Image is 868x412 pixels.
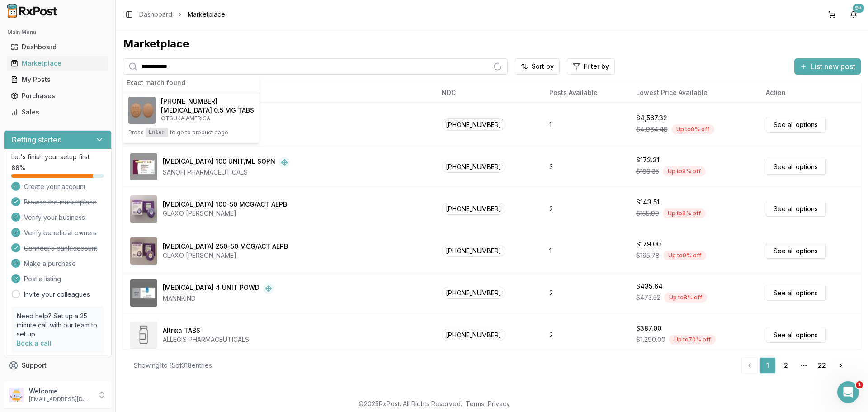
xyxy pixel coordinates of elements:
[466,400,484,407] a: Terms
[24,275,61,284] span: Post a listing
[188,10,225,19] span: Marketplace
[442,287,505,299] span: [PHONE_NUMBER]
[17,312,99,339] p: Need help? Set up a 25 minute call with our team to set up.
[766,243,826,259] a: See all options
[832,357,850,374] a: Go to next page
[778,357,794,374] a: 2
[636,167,659,176] span: $189.35
[29,387,92,396] p: Welcome
[636,293,660,302] span: $473.52
[163,200,287,209] div: [MEDICAL_DATA] 100-50 MCG/ACT AEPB
[488,400,510,407] a: Privacy
[163,326,200,335] div: Altrixa TABS
[11,59,104,68] div: Marketplace
[130,322,157,349] img: Altrixa TABS
[442,329,505,341] span: [PHONE_NUMBER]
[636,251,660,260] span: $195.78
[11,91,104,100] div: Purchases
[636,282,663,291] div: $435.64
[542,82,628,104] th: Posts Available
[24,213,85,222] span: Verify your business
[636,156,660,165] div: $172.31
[11,43,104,52] div: Dashboard
[134,361,212,370] div: Showing 1 to 15 of 318 entries
[130,279,157,307] img: Afrezza 4 UNIT POWD
[4,105,112,119] button: Sales
[766,201,826,217] a: See all options
[542,230,628,272] td: 1
[123,37,861,51] div: Marketplace
[542,272,628,314] td: 2
[434,82,542,104] th: NDC
[128,129,144,136] span: Press
[442,118,505,131] span: [PHONE_NUMBER]
[636,114,667,123] div: $4,567.32
[766,327,826,343] a: See all options
[11,134,62,145] h3: Getting started
[163,242,288,251] div: [MEDICAL_DATA] 250-50 MCG/ACT AEPB
[163,283,259,294] div: [MEDICAL_DATA] 4 UNIT POWD
[170,129,228,136] span: to go to product page
[837,381,859,403] iframe: Intercom live chat
[567,58,615,75] button: Filter by
[794,63,861,72] a: List new post
[139,10,225,19] nav: breadcrumb
[629,82,759,104] th: Lowest Price Available
[814,357,830,374] a: 22
[846,7,861,22] button: 9+
[123,91,259,143] button: Rexulti 0.5 MG TABS[PHONE_NUMBER][MEDICAL_DATA] 0.5 MG TABSOTSUKA AMERICAPressEnterto go to produ...
[4,357,112,374] button: Support
[24,290,90,299] a: Invite your colleagues
[766,285,826,301] a: See all options
[130,153,157,180] img: Admelog SoloStar 100 UNIT/ML SOPN
[7,39,108,55] a: Dashboard
[163,294,274,303] div: MANNKIND
[636,324,661,333] div: $387.00
[515,58,560,75] button: Sort by
[22,377,52,386] span: Feedback
[123,82,434,104] th: Drug Name
[128,97,156,124] img: Rexulti 0.5 MG TABS
[11,75,104,84] div: My Posts
[663,251,706,260] div: Up to 9 % off
[442,161,505,173] span: [PHONE_NUMBER]
[853,4,864,13] div: 9+
[139,10,172,19] a: Dashboard
[17,339,52,347] a: Book a call
[130,195,157,223] img: Advair Diskus 100-50 MCG/ACT AEPB
[663,166,706,176] div: Up to 9 % off
[7,29,108,36] h2: Main Menu
[542,314,628,356] td: 2
[24,244,97,253] span: Connect a bank account
[4,374,112,390] button: Feedback
[663,208,706,218] div: Up to 8 % off
[766,117,826,133] a: See all options
[636,335,665,344] span: $1,290.00
[130,237,157,265] img: Advair Diskus 250-50 MCG/ACT AEPB
[4,56,112,71] button: Marketplace
[442,203,505,215] span: [PHONE_NUMBER]
[24,182,85,191] span: Create your account
[671,124,714,134] div: Up to 8 % off
[123,75,259,91] div: Exact match found
[759,357,776,374] a: 1
[856,381,863,388] span: 1
[161,106,254,115] h4: [MEDICAL_DATA] 0.5 MG TABS
[11,163,25,172] span: 88 %
[4,40,112,54] button: Dashboard
[9,388,24,402] img: User avatar
[542,104,628,146] td: 1
[163,209,287,218] div: GLAXO [PERSON_NAME]
[163,335,249,344] div: ALLEGIS PHARMACEUTICALS
[636,240,661,249] div: $179.00
[7,55,108,71] a: Marketplace
[442,245,505,257] span: [PHONE_NUMBER]
[636,209,659,218] span: $155.99
[163,157,275,168] div: [MEDICAL_DATA] 100 UNIT/ML SOPN
[664,293,707,303] div: Up to 8 % off
[636,198,660,207] div: $143.51
[24,228,97,237] span: Verify beneficial owners
[163,251,288,260] div: GLAXO [PERSON_NAME]
[24,259,76,268] span: Make a purchase
[7,71,108,88] a: My Posts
